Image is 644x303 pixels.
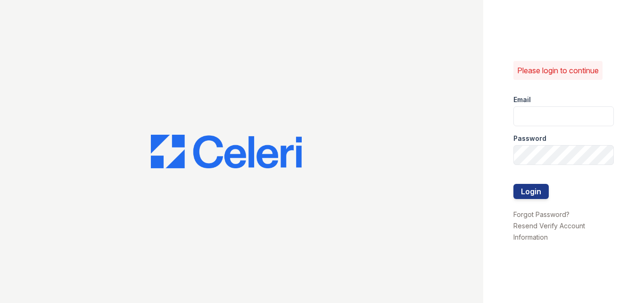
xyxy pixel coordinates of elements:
p: Please login to continue [517,65,599,76]
a: Resend Verify Account Information [513,222,585,241]
button: Login [513,184,549,199]
label: Email [513,95,531,104]
label: Password [513,134,546,143]
img: CE_Logo_Blue-a8612792a0a2168367f1c8372b55b34899dd931a85d93a1a3d3e32e68fde9ad4.png [151,135,302,169]
a: Forgot Password? [513,210,570,218]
